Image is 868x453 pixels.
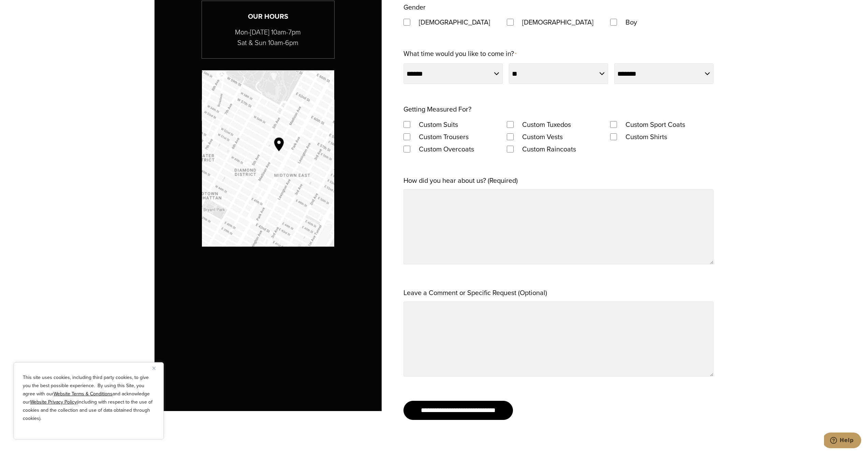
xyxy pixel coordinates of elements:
legend: Getting Measured For? [403,103,471,115]
p: Mon-[DATE] 10am-7pm Sat & Sun 10am-6pm [202,27,334,48]
button: Close [152,364,161,372]
a: Website Privacy Policy [30,398,77,406]
label: Custom Suits [412,118,465,131]
label: What time would you like to come in? [403,47,516,61]
label: How did you hear about us? (Required) [403,174,518,187]
label: Custom Tuxedos [515,118,578,131]
label: Boy [619,16,644,28]
a: Map to Alan David Custom [202,70,334,247]
label: [DEMOGRAPHIC_DATA] [412,16,497,28]
label: [DEMOGRAPHIC_DATA] [515,16,600,28]
iframe: Opens a widget where you can chat to one of our agents [824,433,861,450]
p: This site uses cookies, including third party cookies, to give you the best possible experience. ... [23,374,155,423]
label: Custom Vests [515,131,570,143]
img: Google map with pin showing Alan David location at Madison Avenue & 53rd Street NY [202,70,334,247]
legend: Gender [403,1,426,13]
label: Custom Raincoats [515,143,583,155]
h3: Our Hours [202,11,334,22]
label: Custom Trousers [412,131,475,143]
label: Leave a Comment or Specific Request (Optional) [403,287,547,299]
label: Custom Overcoats [412,143,481,155]
img: Close [152,367,156,370]
label: Custom Shirts [619,131,674,143]
label: Custom Sport Coats [619,118,692,131]
a: Website Terms & Conditions [54,390,113,397]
